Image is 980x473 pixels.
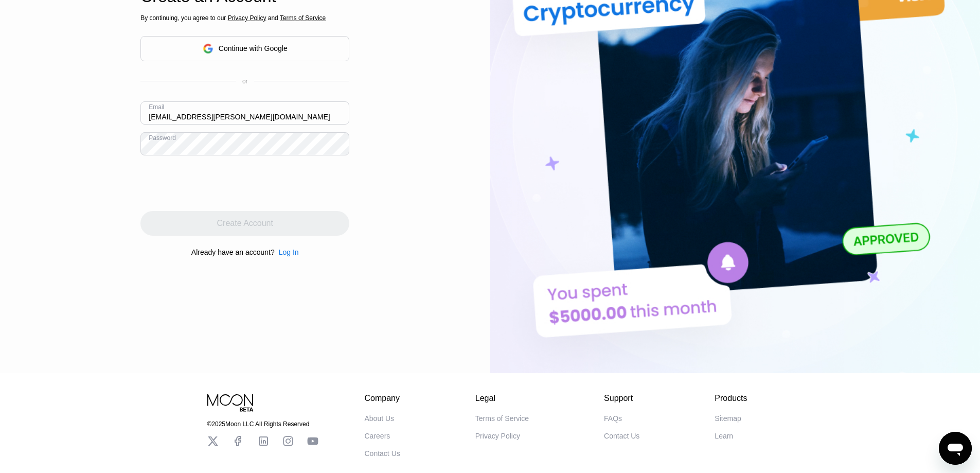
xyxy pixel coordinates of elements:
[140,36,349,61] div: Continue with Google
[365,414,395,423] div: About Us
[149,103,164,111] div: Email
[475,432,520,440] div: Privacy Policy
[939,432,972,465] iframe: Button to launch messaging window
[365,432,390,440] div: Careers
[715,432,733,440] div: Learn
[715,414,741,423] div: Sitemap
[604,432,639,440] div: Contact Us
[191,248,275,256] div: Already have an account?
[475,394,529,403] div: Legal
[228,14,266,22] span: Privacy Policy
[365,394,400,403] div: Company
[219,44,288,52] div: Continue with Google
[140,163,297,203] iframe: reCAPTCHA
[279,248,299,256] div: Log In
[242,78,248,85] div: or
[275,248,299,256] div: Log In
[266,14,280,22] span: and
[140,14,349,22] div: By continuing, you agree to our
[604,414,622,423] div: FAQs
[280,14,326,22] span: Terms of Service
[207,421,318,428] div: © 2025 Moon LLC All Rights Reserved
[365,449,400,458] div: Contact Us
[604,394,639,403] div: Support
[475,414,529,423] div: Terms of Service
[149,134,176,142] div: Password
[715,394,747,403] div: Products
